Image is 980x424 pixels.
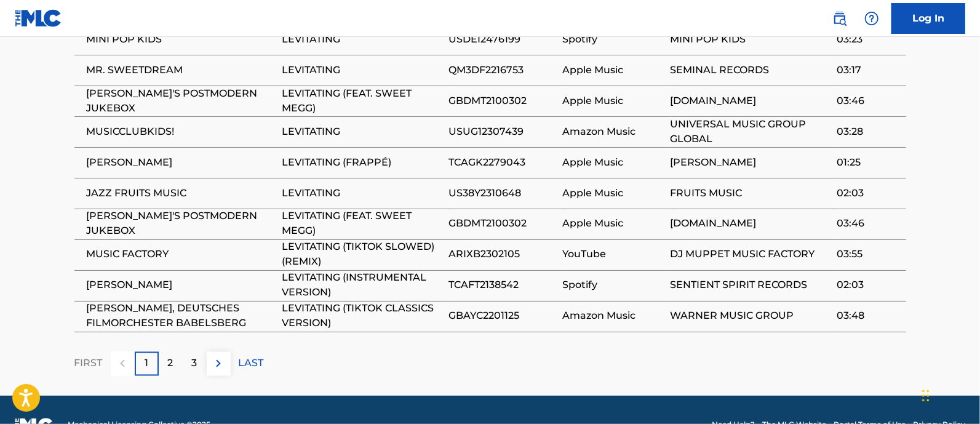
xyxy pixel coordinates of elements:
div: Drag [922,377,930,414]
span: Amazon Music [563,309,664,324]
span: 03:23 [837,32,900,47]
span: MUSICCLUBKIDS! [87,124,276,139]
span: FRUITS MUSIC [671,186,831,201]
span: SEMINAL RECORDS [671,63,831,78]
span: 02:03 [837,186,900,201]
span: LEVITATING (FEAT. SWEET MEGG) [282,86,442,116]
span: LEVITATING [282,63,442,78]
iframe: Chat Widget [918,365,980,424]
span: SENTIENT SPIRIT RECORDS [671,278,831,293]
span: [DOMAIN_NAME] [671,217,831,231]
a: Public Search [827,6,852,31]
span: [PERSON_NAME], DEUTSCHES FILMORCHESTER BABELSBERG [87,302,276,331]
span: MINI POP KIDS [671,32,831,47]
span: [PERSON_NAME]'S POSTMODERN JUKEBOX [87,86,276,116]
img: help [864,11,879,26]
span: 03:48 [837,309,900,324]
span: DJ MUPPET MUSIC FACTORY [671,247,831,262]
p: 2 [168,356,173,371]
span: LEVITATING [282,32,442,47]
span: MUSIC FACTORY [87,247,276,262]
span: YouTube [563,247,664,262]
p: 1 [145,356,148,371]
span: 03:17 [837,63,900,78]
span: [PERSON_NAME] [671,155,831,170]
span: MR. SWEETDREAM [87,63,276,78]
a: Log In [891,3,965,34]
span: UNIVERSAL MUSIC GROUP GLOBAL [671,117,831,146]
img: right [211,356,226,371]
span: USUG12307439 [448,124,557,139]
span: WARNER MUSIC GROUP [671,309,831,324]
span: JAZZ FRUITS MUSIC [87,186,276,201]
span: GBAYC2201125 [448,309,557,324]
span: 03:28 [837,124,900,139]
span: Spotify [563,278,664,293]
span: Apple Music [563,94,664,108]
p: LAST [239,356,264,371]
span: GBDMT2100302 [448,94,557,108]
span: 03:55 [837,247,900,262]
span: 03:46 [837,94,900,108]
span: ARIXB2302105 [448,247,557,262]
span: 02:03 [837,278,900,293]
span: TCAFT2138542 [448,278,557,293]
div: Help [859,6,884,31]
span: 01:25 [837,155,900,170]
p: FIRST [74,356,103,371]
span: USDEI2476199 [448,32,557,47]
span: Apple Music [563,217,664,231]
span: LEVITATING (TIKTOK CLASSICS VERSION) [282,302,442,331]
span: LEVITATING [282,124,442,139]
p: 3 [192,356,197,371]
span: TCAGK2279043 [448,155,557,170]
span: MINI POP KIDS [87,32,276,47]
span: GBDMT2100302 [448,217,557,231]
span: Spotify [563,32,664,47]
img: MLC Logo [15,9,62,27]
span: [PERSON_NAME] [87,155,276,170]
span: US38Y2310648 [448,186,557,201]
span: LEVITATING (TIKTOK SLOWED) (REMIX) [282,240,442,270]
span: [PERSON_NAME]'S POSTMODERN JUKEBOX [87,209,276,239]
span: Apple Music [563,186,664,201]
span: LEVITATING (INSTRUMENTAL VERSION) [282,271,442,300]
span: 03:46 [837,217,900,231]
span: Apple Music [563,155,664,170]
span: Amazon Music [563,124,664,139]
span: [DOMAIN_NAME] [671,94,831,108]
span: QM3DF2216753 [448,63,557,78]
span: LEVITATING (FEAT. SWEET MEGG) [282,209,442,239]
span: [PERSON_NAME] [87,278,276,293]
span: LEVITATING (FRAPPÉ) [282,155,442,170]
span: Apple Music [563,63,664,78]
span: LEVITATING [282,186,442,201]
img: search [832,11,847,26]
